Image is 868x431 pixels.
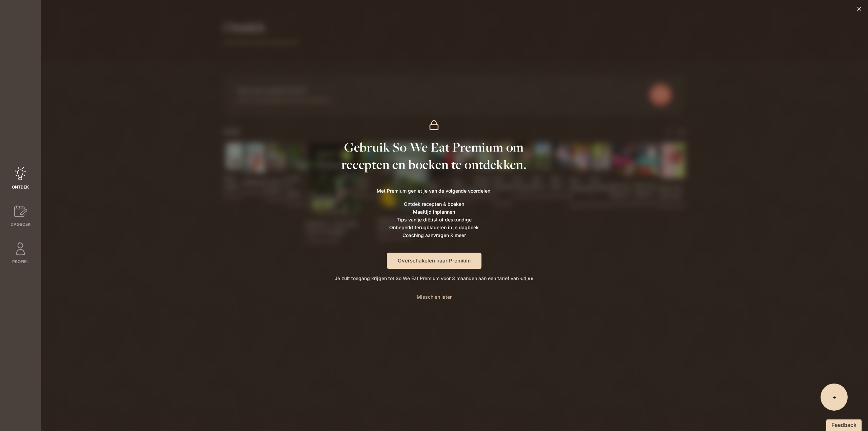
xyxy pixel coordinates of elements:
[417,294,452,300] span: Misschien later
[377,200,492,208] li: Ontdek recepten & boeken
[387,253,481,269] button: Overschakelen naar Premium
[12,184,29,190] span: Ontdek
[377,187,492,195] p: Met Premium geniet je van de volgende voordelen:
[377,231,492,239] li: Coaching aanvragen & meer
[832,392,836,402] span: +
[377,208,492,216] li: Maaltijd inplannen
[335,274,534,282] p: Je zult toegang krijgen tot So We Eat Premium voor 3 maanden aan een tarief van €4,99
[12,259,29,265] span: Profiel
[823,417,863,431] iframe: Ybug feedback widget
[11,221,31,228] span: Dagboek
[339,139,529,173] h1: Gebruik So We Eat Premium om recepten en boeken te ontdekken.
[377,223,492,231] li: Onbeperkt terugbladeren in je dagboek
[377,216,492,223] li: Tips van je diëtist of deskundige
